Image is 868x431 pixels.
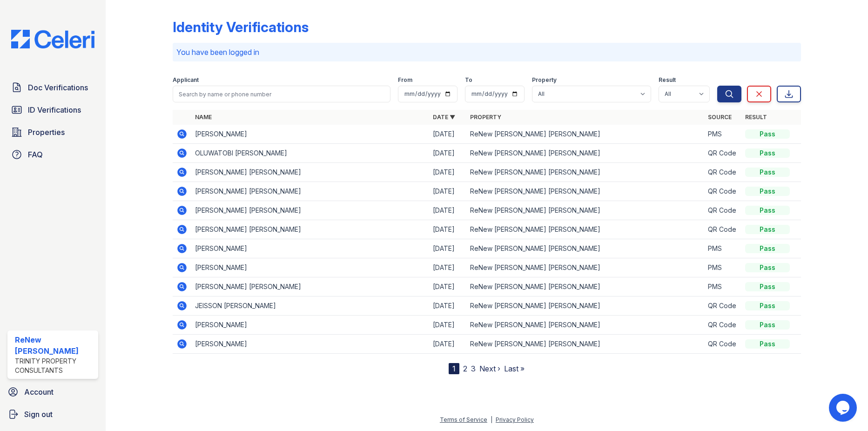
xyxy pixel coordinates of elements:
div: Pass [745,187,790,196]
td: [PERSON_NAME] [PERSON_NAME] [191,201,429,220]
td: [DATE] [429,144,466,163]
td: QR Code [704,182,741,201]
a: Doc Verifications [7,78,98,97]
div: Pass [745,168,790,177]
span: Doc Verifications [28,82,88,93]
td: QR Code [704,220,741,239]
div: Pass [745,301,790,310]
span: Properties [28,127,65,138]
td: ReNew [PERSON_NAME] [PERSON_NAME] [466,258,704,277]
div: ReNew [PERSON_NAME] [15,334,94,357]
td: ReNew [PERSON_NAME] [PERSON_NAME] [466,316,704,335]
a: Result [745,114,767,121]
td: [DATE] [429,125,466,144]
td: OLUWATOBI [PERSON_NAME] [191,144,429,163]
td: ReNew [PERSON_NAME] [PERSON_NAME] [466,125,704,144]
span: ID Verifications [28,104,81,115]
td: PMS [704,277,741,296]
div: Pass [745,282,790,291]
label: Property [532,76,557,84]
div: Pass [745,263,790,272]
img: CE_Logo_Blue-a8612792a0a2168367f1c8372b55b34899dd931a85d93a1a3d3e32e68fde9ad4.png [4,30,102,48]
td: QR Code [704,144,741,163]
td: PMS [704,258,741,277]
td: ReNew [PERSON_NAME] [PERSON_NAME] [466,201,704,220]
a: Name [195,114,212,121]
td: [PERSON_NAME] [PERSON_NAME] [191,182,429,201]
td: [DATE] [429,201,466,220]
td: [DATE] [429,277,466,296]
a: Last » [504,364,525,373]
a: Account [4,383,102,401]
td: [PERSON_NAME] [PERSON_NAME] [191,277,429,296]
td: [PERSON_NAME] [PERSON_NAME] [191,220,429,239]
td: ReNew [PERSON_NAME] [PERSON_NAME] [466,239,704,258]
td: [PERSON_NAME] [191,125,429,144]
td: [DATE] [429,163,466,182]
td: [DATE] [429,182,466,201]
td: ReNew [PERSON_NAME] [PERSON_NAME] [466,277,704,296]
a: FAQ [7,145,98,164]
td: PMS [704,239,741,258]
a: ID Verifications [7,101,98,119]
td: ReNew [PERSON_NAME] [PERSON_NAME] [466,220,704,239]
td: PMS [704,125,741,144]
td: QR Code [704,163,741,182]
td: JEISSON [PERSON_NAME] [191,296,429,316]
td: [PERSON_NAME] [191,316,429,335]
label: Result [659,76,676,84]
div: Identity Verifications [173,19,309,35]
td: QR Code [704,201,741,220]
td: [DATE] [429,335,466,354]
a: Date ▼ [433,114,455,121]
label: From [398,76,412,84]
label: To [465,76,472,84]
td: [DATE] [429,296,466,316]
a: Sign out [4,405,102,424]
label: Applicant [173,76,199,84]
td: ReNew [PERSON_NAME] [PERSON_NAME] [466,335,704,354]
td: [PERSON_NAME] [191,258,429,277]
a: Property [470,114,501,121]
a: Source [708,114,732,121]
div: 1 [449,363,459,374]
div: Pass [745,339,790,349]
p: You have been logged in [176,47,797,58]
a: Next › [479,364,500,373]
div: | [491,416,492,423]
td: [PERSON_NAME] [191,335,429,354]
span: FAQ [28,149,43,160]
td: [PERSON_NAME] [PERSON_NAME] [191,163,429,182]
div: Pass [745,129,790,139]
td: [DATE] [429,316,466,335]
td: QR Code [704,296,741,316]
td: ReNew [PERSON_NAME] [PERSON_NAME] [466,182,704,201]
a: 2 [463,364,467,373]
div: Pass [745,206,790,215]
a: 3 [471,364,476,373]
td: ReNew [PERSON_NAME] [PERSON_NAME] [466,163,704,182]
input: Search by name or phone number [173,86,390,102]
div: Pass [745,148,790,158]
iframe: chat widget [829,394,859,422]
div: Trinity Property Consultants [15,357,94,375]
div: Pass [745,320,790,330]
span: Account [24,386,54,397]
td: [DATE] [429,220,466,239]
span: Sign out [24,409,53,420]
td: QR Code [704,316,741,335]
a: Terms of Service [440,416,487,423]
a: Privacy Policy [496,416,534,423]
td: ReNew [PERSON_NAME] [PERSON_NAME] [466,144,704,163]
div: Pass [745,225,790,234]
td: [DATE] [429,239,466,258]
td: [DATE] [429,258,466,277]
td: [PERSON_NAME] [191,239,429,258]
a: Properties [7,123,98,141]
td: ReNew [PERSON_NAME] [PERSON_NAME] [466,296,704,316]
div: Pass [745,244,790,253]
td: QR Code [704,335,741,354]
